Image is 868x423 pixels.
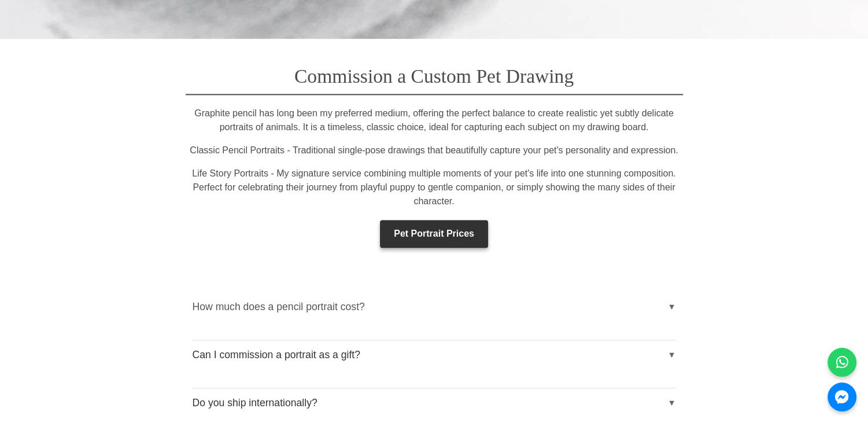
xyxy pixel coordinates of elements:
p: Life Story Portraits - My signature service combining multiple moments of your pet's life into on... [186,167,683,208]
a: Pet Portrait Prices [380,220,488,248]
p: Classic Pencil Portraits - Traditional single-pose drawings that beautifully capture your pet's p... [186,144,683,157]
button: Do you ship internationally? [193,388,676,417]
a: WhatsApp [828,348,856,377]
a: Messenger [828,382,856,411]
button: How much does a pencil portrait cost? [193,292,676,321]
h2: Commission a Custom Pet Drawing [186,53,683,95]
button: Can I commission a portrait as a gift? [193,340,676,369]
p: Graphite pencil has long been my preferred medium, offering the perfect balance to create realist... [186,106,683,134]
